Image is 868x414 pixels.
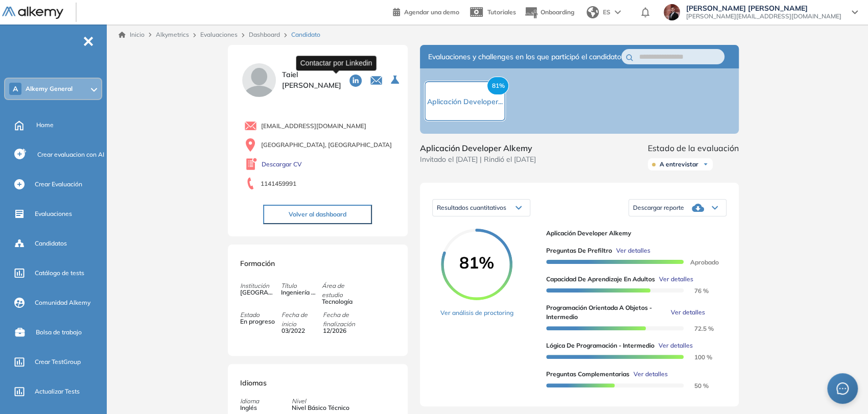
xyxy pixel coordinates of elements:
span: Preguntas complementarias [546,370,629,379]
span: ES [603,8,611,17]
span: Catálogo de tests [35,269,84,278]
span: Ver detalles [616,246,650,255]
span: [GEOGRAPHIC_DATA], [GEOGRAPHIC_DATA] [261,140,392,150]
span: Alkemy General [26,85,73,93]
span: [PERSON_NAME][EMAIL_ADDRESS][DOMAIN_NAME] [686,12,841,20]
a: Ver análisis de proctoring [440,308,513,318]
img: Logo [2,7,63,19]
a: Evaluaciones [200,31,238,38]
span: Lógica de Programación - Intermedio [546,341,654,350]
span: [PERSON_NAME] [PERSON_NAME] [686,4,841,12]
span: Bolsa de trabajo [36,328,82,337]
span: Home [36,120,54,130]
span: Ver detalles [670,308,705,317]
span: Taiel [PERSON_NAME] [282,69,341,91]
span: Aprobado [682,258,719,266]
img: world [587,6,599,18]
button: Ver detalles [629,370,668,379]
span: Estado de la evaluación [648,142,739,154]
span: 76 % [682,287,709,295]
span: Idiomas [240,378,267,387]
span: Estado [240,310,281,320]
span: Formación [240,259,275,268]
span: Crear evaluacion con AI [37,150,104,159]
span: Ingeniería en Informática [281,288,316,297]
span: Aplicación Developer Alkemy [546,229,718,238]
button: Seleccione la evaluación activa [387,71,405,89]
img: Ícono de flecha [702,161,709,167]
span: Título [281,281,322,290]
span: Invitado el [DATE] | Rindió el [DATE] [420,154,536,165]
span: [GEOGRAPHIC_DATA] [240,288,275,297]
a: Inicio [119,30,145,39]
span: Ver detalles [659,275,693,284]
button: Onboarding [524,2,574,23]
span: Agendar una demo [404,8,459,16]
span: Institución [240,281,281,290]
span: Ver detalles [659,341,693,350]
span: Actualizar Tests [35,387,80,396]
span: Tutoriales [487,8,516,16]
span: Crear Evaluación [35,180,82,189]
a: Dashboard [249,31,280,38]
button: Ver detalles [666,308,705,317]
span: Descargar reporte [633,204,684,212]
span: Área de estudio [322,281,363,300]
button: Volver al dashboard [263,205,372,224]
span: Onboarding [541,8,574,16]
span: Tecnología [322,297,357,306]
span: Inglés [240,403,259,412]
span: 100 % [682,353,712,361]
span: message [836,382,849,395]
span: Alkymetrics [156,31,189,38]
span: Preguntas de Prefiltro [546,246,612,255]
img: PROFILE_MENU_LOGO_USER [240,61,278,99]
span: Evaluaciones y challenges en los que participó el candidato [428,52,621,62]
span: Aplicación Developer... [427,97,503,106]
span: 50 % [682,382,709,389]
span: Crear TestGroup [35,357,81,367]
span: Comunidad Alkemy [35,298,90,307]
span: Ver detalles [634,370,668,379]
button: Ver detalles [612,246,650,255]
span: 12/2026 [323,326,358,335]
span: Fecha de inicio [281,310,322,329]
span: Resultados cuantitativos [437,204,506,211]
span: Programación Orientada a Objetos - Intermedio [546,303,667,322]
img: arrow [615,10,621,14]
span: 81% [487,77,509,95]
span: A [13,85,18,93]
a: Descargar CV [262,160,302,169]
span: Fecha de finalización [323,310,364,329]
a: Agendar una demo [393,5,459,17]
span: 72.5 % [682,325,714,332]
button: Ver detalles [655,275,693,284]
span: Candidatos [35,239,67,248]
span: Nivel [292,397,349,406]
div: Contactar por Linkedin [296,56,377,70]
span: Candidato [291,30,320,39]
span: Capacidad de Aprendizaje en Adultos [546,275,655,284]
span: En progreso [240,317,275,326]
button: Ver detalles [654,341,693,350]
span: 81% [441,254,512,271]
span: Aplicación Developer Alkemy [420,142,536,154]
span: A entrevistar [660,160,698,168]
span: Nivel Básico Técnico [292,403,349,412]
span: 1141459991 [261,179,296,188]
span: Evaluaciones [35,209,72,218]
span: 03/2022 [281,326,316,335]
span: [EMAIL_ADDRESS][DOMAIN_NAME] [261,121,366,131]
span: Idioma [240,397,259,406]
